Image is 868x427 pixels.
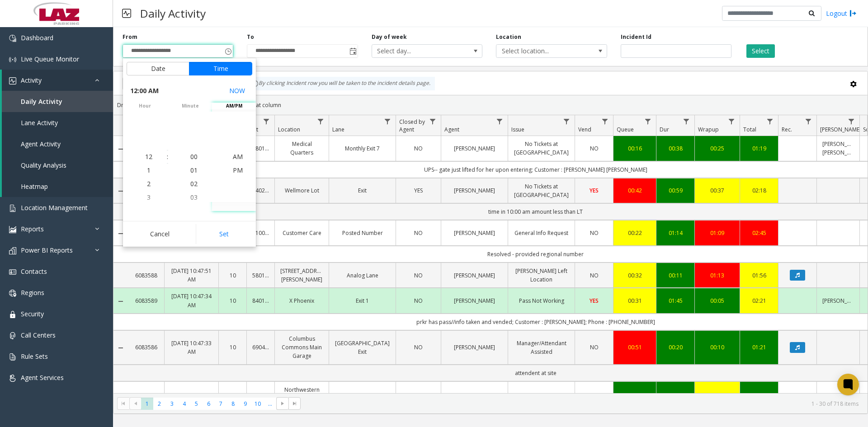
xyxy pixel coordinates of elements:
span: AM [233,152,243,161]
a: 10 [224,296,241,305]
a: 6083588 [133,271,159,280]
a: Wellmore Lot [280,186,323,195]
div: 01:45 [662,296,689,305]
label: Location [496,33,521,41]
span: Wrapup [698,126,719,133]
div: 01:14 [662,229,689,237]
img: 'icon' [9,247,16,254]
div: 00:22 [619,229,651,237]
label: From [123,33,137,41]
span: Go to the last page [291,400,298,407]
a: 00:42 [619,186,651,195]
span: Reports [21,225,44,233]
span: Quality Analysis [21,161,66,169]
span: NO [414,272,423,279]
a: [PERSON_NAME] [447,144,502,153]
span: NO [590,145,599,152]
span: 12:00 AM [130,84,159,97]
div: Drag a column header and drop it here to group by that column [113,97,868,113]
img: 'icon' [9,332,16,339]
span: Lane Activity [21,118,58,127]
a: [DATE] 10:47:34 AM [170,292,213,309]
a: No Tickets at [GEOGRAPHIC_DATA] [514,182,569,199]
a: Exit 1 [335,296,390,305]
a: Manager/Attendant Assisted [514,339,569,356]
a: [PERSON_NAME] [822,296,854,305]
a: [PERSON_NAME] [447,229,502,237]
div: 00:32 [619,271,651,280]
span: Queue [617,126,634,133]
span: Page 2 [153,398,165,410]
a: 02:21 [745,296,773,305]
span: NO [414,229,423,237]
span: Page 9 [239,398,251,410]
a: Total Filter Menu [764,115,776,127]
span: 2 [147,179,151,188]
span: Closed by Agent [399,118,425,133]
img: 'icon' [9,205,16,212]
a: Lane Activity [2,112,113,133]
span: Rule Sets [21,352,48,361]
a: Quality Analysis [2,155,113,176]
span: NO [414,297,423,305]
a: 00:37 [700,186,734,195]
div: 00:11 [662,271,689,280]
a: NO [580,343,608,352]
span: Go to the next page [279,400,286,407]
div: 00:59 [662,186,689,195]
span: [PERSON_NAME] [820,126,861,133]
a: NO [580,144,608,153]
a: 01:19 [745,144,773,153]
a: 02:18 [745,186,773,195]
span: AM/PM [212,103,256,109]
div: 01:09 [700,229,734,237]
a: Heatmap [2,176,113,197]
span: minute [168,103,212,109]
a: YES [580,296,608,305]
a: [GEOGRAPHIC_DATA] Exit [335,339,390,356]
span: Live Queue Monitor [21,55,79,63]
a: 01:21 [745,343,773,352]
a: Agent Activity [2,133,113,155]
a: [PERSON_NAME] [PERSON_NAME] [822,140,854,157]
span: Heatmap [21,182,48,191]
a: Wrapup Filter Menu [726,115,738,127]
a: Posted Number [335,229,390,237]
a: [PERSON_NAME] [447,343,502,352]
a: Closed by Agent Filter Menu [427,115,439,127]
a: YES [580,186,608,195]
a: 00:25 [700,144,734,153]
span: NO [414,145,423,152]
span: Page 5 [190,398,203,410]
a: 00:20 [662,343,689,352]
kendo-pager-info: 1 - 30 of 718 items [306,400,859,408]
a: 02:45 [745,229,773,237]
a: Collapse Details [113,145,128,153]
span: YES [590,187,599,194]
a: General Info Request [514,229,569,237]
span: Toggle popup [348,45,358,57]
span: YES [414,187,423,194]
a: 10 [224,271,241,280]
span: Activity [21,76,42,84]
span: NO [414,343,423,351]
a: 00:05 [700,296,734,305]
span: Dur [660,126,669,133]
a: NO [580,229,608,237]
a: Analog Lane [335,271,390,280]
a: Rec. Filter Menu [802,115,815,127]
span: Toggle popup [223,45,233,57]
span: Page 3 [166,398,178,410]
a: NO [580,271,608,280]
span: NO [590,343,599,351]
a: 580102 [252,271,269,280]
span: Location Management [21,203,88,212]
span: NO [590,229,599,237]
span: Agent [444,126,459,133]
a: Collapse Details [113,188,128,195]
span: Location [278,126,300,133]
